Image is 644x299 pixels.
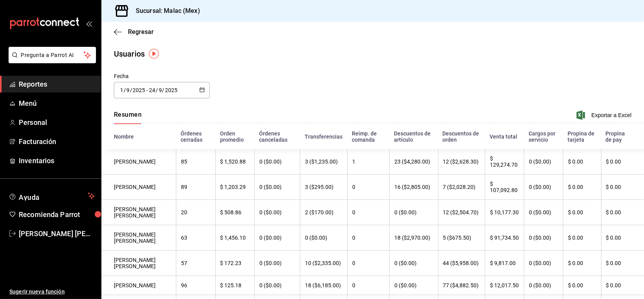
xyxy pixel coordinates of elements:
[563,200,601,225] th: $ 0.00
[254,225,300,251] th: 0 ($0.00)
[86,20,92,27] button: open_drawer_menu
[254,149,300,174] th: 0 ($0.00)
[601,124,644,149] th: Propina de pay
[254,251,300,276] th: 0 ($0.00)
[601,174,644,200] th: $ 0.00
[19,79,95,89] span: Reportes
[114,111,142,124] div: navigation tabs
[300,124,347,149] th: Transferencias
[300,276,347,295] th: 18 ($6,185.00)
[130,6,200,16] h3: Sucursal: Malac (Mex)
[101,149,176,174] th: [PERSON_NAME]
[101,225,176,251] th: [PERSON_NAME] [PERSON_NAME]
[9,47,96,63] button: Pregunta a Parrot AI
[438,149,485,174] th: 12 ($2,628.30)
[578,110,632,120] button: Exportar a Excel
[601,251,644,276] th: $ 0.00
[162,87,165,93] span: /
[389,149,438,174] th: 23 ($4,280.00)
[19,117,95,128] span: Personal
[101,174,176,200] th: [PERSON_NAME]
[389,251,438,276] th: 0 ($0.00)
[524,276,563,295] th: 0 ($0.00)
[254,200,300,225] th: 0 ($0.00)
[21,51,84,59] span: Pregunta a Parrot AI
[146,87,148,93] span: -
[149,49,159,59] img: Tooltip marker
[563,251,601,276] th: $ 0.00
[101,251,176,276] th: [PERSON_NAME] [PERSON_NAME]
[176,251,215,276] th: 57
[300,251,347,276] th: 10 ($2,335.00)
[114,72,210,80] div: Fecha
[438,200,485,225] th: 12 ($2,504.70)
[215,174,254,200] th: $ 1,203.29
[389,225,438,251] th: 18 ($2,970.00)
[438,251,485,276] th: 44 ($5,958.00)
[563,276,601,295] th: $ 0.00
[347,149,389,174] th: 1
[176,200,215,225] th: 20
[485,225,524,251] th: $ 91,734.50
[300,225,347,251] th: 0 ($0.00)
[19,191,85,201] span: Ayuda
[101,276,176,295] th: [PERSON_NAME]
[124,87,126,93] span: /
[524,225,563,251] th: 0 ($0.00)
[101,124,176,149] th: Nombre
[347,200,389,225] th: 0
[347,124,389,149] th: Reimp. de comanda
[126,87,130,93] input: Month
[485,251,524,276] th: $ 9,817.00
[132,87,145,93] input: Year
[19,155,95,166] span: Inventarios
[19,209,95,220] span: Recomienda Parrot
[176,149,215,174] th: 85
[563,225,601,251] th: $ 0.00
[254,276,300,295] th: 0 ($0.00)
[254,174,300,200] th: 0 ($0.00)
[485,149,524,174] th: $ 129,274.70
[563,149,601,174] th: $ 0.00
[563,174,601,200] th: $ 0.00
[5,57,96,65] a: Pregunta a Parrot AI
[176,276,215,295] th: 96
[176,225,215,251] th: 63
[438,124,485,149] th: Descuentos de orden
[19,228,95,239] span: [PERSON_NAME] [PERSON_NAME]
[19,136,95,147] span: Facturación
[120,87,124,93] input: Day
[215,149,254,174] th: $ 1,520.88
[438,276,485,295] th: 77 ($4,882.50)
[176,124,215,149] th: Órdenes cerradas
[389,200,438,225] th: 0 ($0.00)
[130,87,132,93] span: /
[19,98,95,109] span: Menú
[215,251,254,276] th: $ 172.23
[524,174,563,200] th: 0 ($0.00)
[485,174,524,200] th: $ 107,092.80
[215,124,254,149] th: Orden promedio
[524,124,563,149] th: Cargos por servicio
[254,124,300,149] th: Órdenes canceladas
[215,200,254,225] th: $ 508.86
[215,225,254,251] th: $ 1,456.10
[347,225,389,251] th: 0
[114,48,145,60] div: Usuarios
[300,200,347,225] th: 2 ($170.00)
[347,276,389,295] th: 0
[156,87,158,93] span: /
[485,124,524,149] th: Venta total
[524,251,563,276] th: 0 ($0.00)
[101,200,176,225] th: [PERSON_NAME] [PERSON_NAME]
[524,149,563,174] th: 0 ($0.00)
[438,174,485,200] th: 7 ($2,028.20)
[165,87,178,93] input: Year
[485,276,524,295] th: $ 12,017.50
[601,276,644,295] th: $ 0.00
[149,87,156,93] input: Day
[524,200,563,225] th: 0 ($0.00)
[563,124,601,149] th: Propina de tarjeta
[9,288,95,296] span: Sugerir nueva función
